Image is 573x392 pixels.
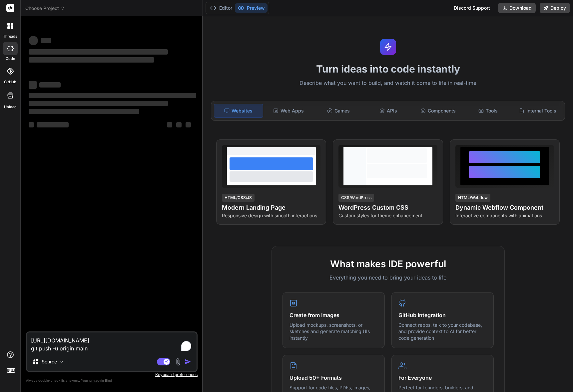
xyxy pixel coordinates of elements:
label: GitHub [4,79,16,85]
div: HTML/Webflow [455,194,490,202]
img: attachment [174,358,182,366]
span: ‌ [29,36,38,45]
p: Source [42,358,57,365]
p: Responsive design with smooth interactions [222,212,320,219]
h2: What makes IDE powerful [283,257,494,271]
span: ‌ [41,38,51,43]
div: Internal Tools [513,104,562,118]
p: Describe what you want to build, and watch it come to life in real-time [207,79,569,88]
p: Upload mockups, screenshots, or sketches and generate matching UIs instantly [289,322,378,341]
p: Keyboard preferences [26,372,198,377]
div: Web Apps [265,104,313,118]
h4: Modern Landing Page [222,203,320,212]
span: ‌ [29,93,196,98]
h4: For Everyone [398,374,487,382]
h4: GitHub Integration [398,311,487,319]
div: Tools [464,104,512,118]
p: Custom styles for theme enhancement [338,212,437,219]
span: ‌ [176,122,182,127]
div: Games [314,104,363,118]
span: ‌ [29,101,168,106]
button: Editor [207,3,235,13]
p: Everything you need to bring your ideas to life [283,274,494,282]
span: ‌ [29,49,168,55]
span: ‌ [29,122,34,127]
label: code [6,56,15,62]
button: Download [498,3,536,13]
p: Always double-check its answers. Your in Bind [26,377,198,384]
p: Connect repos, talk to your codebase, and provide context to AI for better code generation [398,322,487,341]
div: Websites [214,104,263,118]
div: Components [414,104,462,118]
span: Choose Project [25,5,65,12]
img: icon [185,358,191,365]
span: ‌ [37,122,69,127]
h1: Turn ideas into code instantly [207,63,569,75]
label: threads [3,34,17,39]
h4: Create from Images [289,311,378,319]
div: HTML/CSS/JS [222,194,255,202]
button: Deploy [540,3,570,13]
h4: Dynamic Webflow Component [455,203,554,212]
h4: Upload 50+ Formats [289,374,378,382]
span: ‌ [29,109,139,114]
span: ‌ [29,81,37,89]
div: APIs [364,104,413,118]
span: ‌ [39,82,61,88]
button: Preview [235,3,268,13]
span: ‌ [29,57,154,63]
div: Discord Support [450,3,494,13]
label: Upload [4,104,17,110]
p: Interactive components with animations [455,212,554,219]
h4: WordPress Custom CSS [338,203,437,212]
span: privacy [89,378,101,382]
div: CSS/WordPress [338,194,374,202]
span: ‌ [186,122,191,127]
img: Pick Models [59,359,65,365]
span: ‌ [167,122,172,127]
textarea: To enrich screen reader interactions, please activate Accessibility in Grammarly extension settings [27,332,197,352]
